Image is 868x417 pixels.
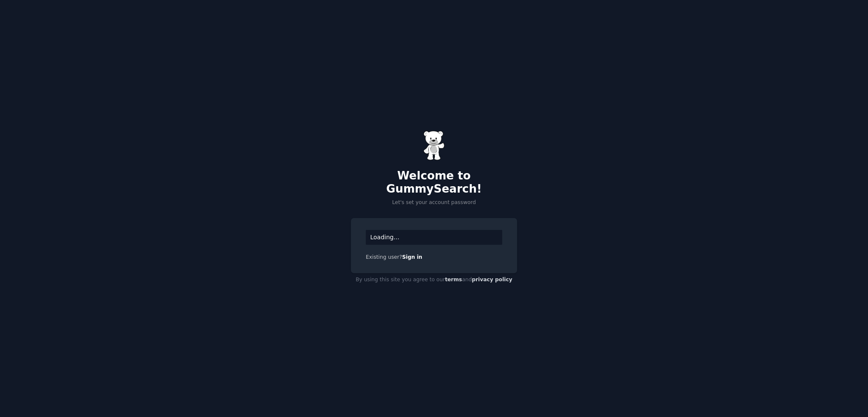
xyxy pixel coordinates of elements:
a: privacy policy [472,277,512,283]
a: terms [445,277,462,283]
span: Existing user? [366,254,402,260]
img: Gummy Bear [423,131,445,160]
h2: Welcome to GummySearch! [351,169,517,196]
a: Sign in [402,254,423,260]
p: Let's set your account password [351,199,517,207]
div: Loading... [366,230,502,245]
div: By using this site you agree to our and [351,273,517,287]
